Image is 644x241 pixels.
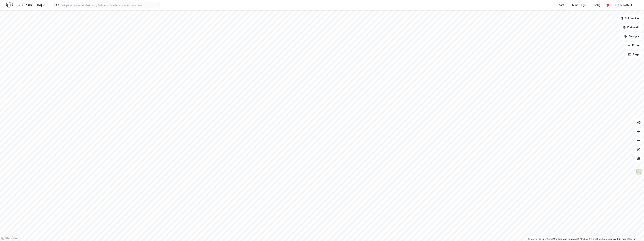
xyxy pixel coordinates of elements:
button: Tags [625,51,642,58]
div: [PERSON_NAME] [611,3,632,7]
button: Analyse [621,33,642,40]
button: Bokmerker [617,15,642,22]
img: Z [635,169,642,176]
img: logo.f888ab2527a4732fd821a326f86c7f29.svg [6,2,45,8]
div: | [528,237,636,241]
div: Mine Tags [572,3,586,7]
div: Bolig [594,3,600,7]
a: Mapbox homepage [1,236,18,240]
a: OpenStreetMap [589,238,607,240]
a: Mapbox [578,238,588,240]
button: Filter [624,42,642,49]
a: Mapbox [528,238,539,240]
div: Kart [559,3,564,7]
iframe: Chat Widget [625,223,644,241]
a: OpenStreetMap [539,238,557,240]
a: Improve this map [558,238,577,240]
a: Improve this map [608,238,626,240]
input: Søk på adresse, matrikkel, gårdeiere, leietakere eller personer [59,2,159,8]
button: Datasett [620,24,642,31]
